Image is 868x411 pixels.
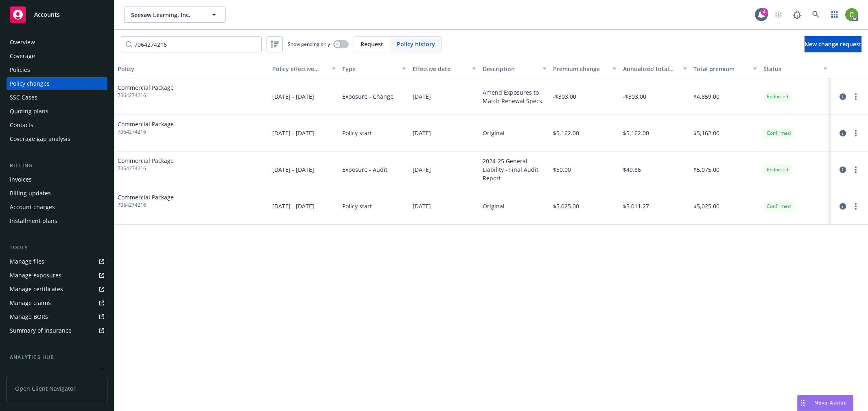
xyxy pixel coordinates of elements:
[553,129,579,137] span: $5,162.00
[342,165,387,174] span: Exposure - Audit
[851,92,861,102] a: more
[550,59,620,78] button: Premium change
[413,92,431,101] span: [DATE]
[10,173,32,186] div: Invoices
[7,187,107,200] a: Billing updates
[10,119,33,132] div: Contacts
[342,92,394,101] span: Exposure - Change
[7,376,107,401] span: Open Client Navigator
[272,129,314,137] span: [DATE] - [DATE]
[7,353,107,361] div: Analytics hub
[10,105,48,118] div: Quoting plans
[7,173,107,186] a: Invoices
[483,202,505,210] div: Original
[770,6,787,23] a: Start snowing
[838,165,848,175] a: circleInformation
[838,128,848,138] a: circleInformation
[845,8,858,21] img: photo
[7,3,107,26] a: Accounts
[10,310,48,323] div: Manage BORs
[7,36,107,49] a: Overview
[10,365,77,378] div: Loss summary generator
[838,201,848,211] a: circleInformation
[10,214,57,227] div: Installment plans
[118,92,174,99] span: 7064274216
[623,65,678,73] div: Annualized total premium change
[7,91,107,104] a: SSC Cases
[118,120,174,128] span: Commercial Package
[483,157,547,182] div: 2024-25 General Liability - Final Audit Report
[272,202,314,210] span: [DATE] - [DATE]
[553,65,608,73] div: Premium change
[851,201,861,211] a: more
[760,59,831,78] button: Status
[342,129,372,137] span: Policy start
[623,165,641,174] span: $49.86
[131,11,201,19] span: Seesaw Learning, Inc.
[118,128,174,136] span: 7064274216
[7,63,107,76] a: Policies
[121,36,262,52] input: Filter by keyword...
[409,59,480,78] button: Effective date
[118,165,174,172] span: 7064274216
[118,201,174,209] span: 7064274216
[693,129,719,137] span: $5,162.00
[118,83,174,92] span: Commercial Package
[272,65,327,73] div: Policy effective dates
[413,65,468,73] div: Effective date
[693,65,748,73] div: Total premium
[805,40,861,48] span: New change request
[767,203,791,210] span: Confirmed
[838,92,848,102] a: circleInformation
[288,41,330,48] span: Show pending only
[339,59,409,78] button: Type
[808,6,824,23] a: Search
[761,8,768,15] div: 4
[7,214,107,227] a: Installment plans
[10,201,55,214] div: Account charges
[479,59,550,78] button: Description
[693,202,719,210] span: $5,025.00
[797,395,853,411] button: Nova Assist
[118,65,266,73] div: Policy
[7,365,107,378] a: Loss summary generator
[269,59,339,78] button: Policy effective dates
[361,40,383,48] span: Request
[10,132,70,145] div: Coverage gap analysis
[7,269,107,282] a: Manage exposures
[620,59,690,78] button: Annualized total premium change
[7,324,107,337] a: Summary of insurance
[413,202,431,210] span: [DATE]
[7,255,107,268] a: Manage files
[413,129,431,137] span: [DATE]
[7,132,107,145] a: Coverage gap analysis
[798,395,808,411] div: Drag to move
[826,6,843,23] a: Switch app
[118,193,174,201] span: Commercial Package
[693,165,719,174] span: $5,075.00
[10,187,51,200] div: Billing updates
[7,77,107,90] a: Policy changes
[690,59,761,78] button: Total premium
[767,130,791,137] span: Confirmed
[7,296,107,309] a: Manage claims
[763,65,818,73] div: Status
[693,92,719,101] span: $4,859.00
[7,244,107,252] div: Tools
[814,399,846,406] span: Nova Assist
[10,77,50,90] div: Policy changes
[483,65,538,73] div: Description
[7,105,107,118] a: Quoting plans
[10,50,35,63] div: Coverage
[483,129,505,137] div: Original
[767,93,788,100] span: Endorsed
[7,283,107,296] a: Manage certificates
[10,324,72,337] div: Summary of insurance
[7,50,107,63] a: Coverage
[623,202,649,210] span: $5,011.27
[397,40,435,48] span: Policy history
[851,128,861,138] a: more
[553,165,571,174] span: $50.00
[553,202,579,210] span: $5,025.00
